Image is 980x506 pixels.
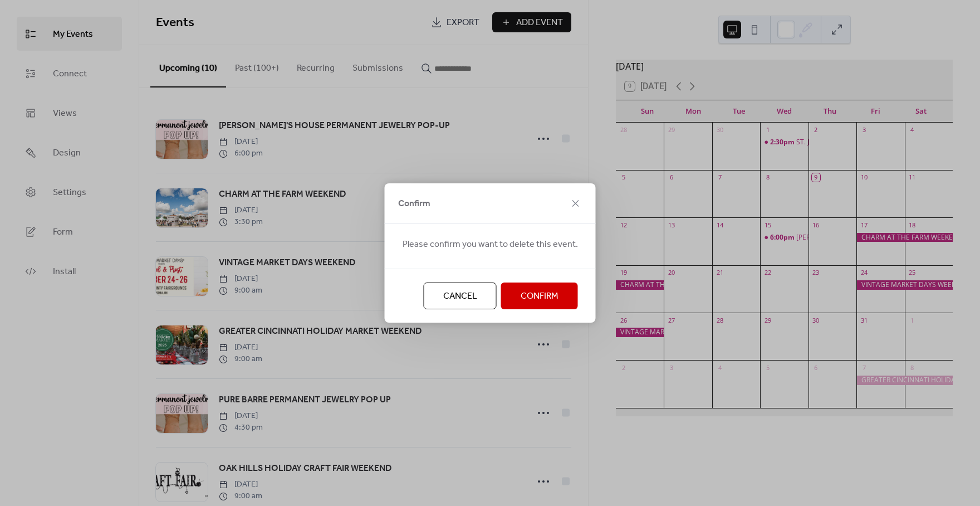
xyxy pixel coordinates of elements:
[501,283,578,309] button: Confirm
[398,197,430,211] span: Confirm
[424,283,497,309] button: Cancel
[521,290,558,303] span: Confirm
[403,238,578,251] span: Please confirm you want to delete this event.
[443,290,477,303] span: Cancel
